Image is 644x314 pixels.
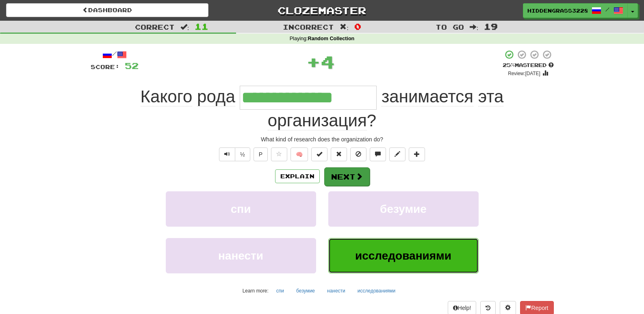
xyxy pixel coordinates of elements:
button: ½ [235,147,250,161]
span: : [180,24,189,30]
span: Correct [135,23,175,31]
span: ? [268,87,504,130]
span: 4 [321,52,335,72]
span: 11 [195,22,208,31]
button: Ignore sentence (alt+i) [350,147,366,161]
span: Какого [141,87,193,106]
span: эта [478,87,504,106]
small: Review: [DATE] [508,71,540,76]
button: P [254,147,268,161]
span: 52 [125,61,139,71]
button: Reset to 0% Mastered (alt+r) [331,147,347,161]
span: : [340,24,349,30]
span: спи [231,203,251,215]
span: безумие [380,203,427,215]
span: Incorrect [283,23,334,31]
button: Next [324,167,370,186]
strong: Random Collection [308,36,355,41]
div: Text-to-speech controls [217,147,250,161]
span: занимается [382,87,473,106]
span: 25 % [503,62,515,68]
span: нанести [218,249,263,262]
button: Set this sentence to 100% Mastered (alt+m) [311,147,327,161]
span: 19 [484,22,498,31]
a: Clozemaster [221,3,423,17]
span: исследованиями [355,249,451,262]
span: HiddenGrass3228 [527,7,588,14]
button: исследованиями [328,238,479,273]
button: Add to collection (alt+a) [409,147,425,161]
button: 🧠 [291,147,308,161]
span: : [470,24,479,30]
span: рода [197,87,235,106]
div: / [91,50,139,60]
button: нанести [323,285,350,297]
button: безумие [292,285,319,297]
div: Mastered [503,62,554,69]
button: исследованиями [353,285,400,297]
button: спи [166,191,316,227]
button: Favorite sentence (alt+f) [271,147,287,161]
span: 0 [354,22,361,31]
button: Play sentence audio (ctl+space) [219,147,235,161]
div: What kind of research does the organization do? [91,135,554,143]
button: Discuss sentence (alt+u) [370,147,386,161]
button: Explain [275,169,320,183]
span: + [306,50,321,74]
button: спи [272,285,288,297]
button: нанести [166,238,316,273]
a: Dashboard [6,3,208,17]
span: Score: [91,63,120,70]
button: Edit sentence (alt+d) [389,147,405,161]
span: организация [268,111,367,130]
small: Learn more: [243,288,269,294]
span: / [605,6,609,12]
span: To go [436,23,464,31]
button: безумие [328,191,479,227]
a: HiddenGrass3228 / [523,3,628,18]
